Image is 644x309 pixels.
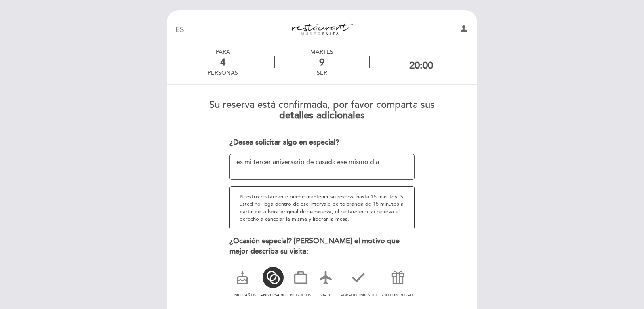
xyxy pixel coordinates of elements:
div: Nuestro restaurante puede mantener su reserva hasta 15 minutos. Si usted no llega dentro de ese i... [229,186,415,229]
div: 9 [275,57,369,68]
i: person [459,24,469,34]
a: Museo Evita Restaurant [271,19,373,41]
div: 4 [208,57,238,68]
div: personas [208,69,238,76]
div: PARA [208,48,238,55]
div: sep. [275,69,369,76]
b: detalles adicionales [279,109,365,121]
div: 20:00 [409,60,433,71]
span: ANIVERSARIO [260,293,286,298]
button: person [459,24,469,36]
span: NEGOCIOS [290,293,311,298]
span: CUMPLEAÑOS [229,293,256,298]
span: VIAJE [320,293,331,298]
span: Su reserva está confirmada, por favor comparta sus [209,99,435,111]
div: martes [275,48,369,55]
span: SOLO UN REGALO [381,293,415,298]
div: ¿Desea solicitar algo en especial? [229,137,415,148]
span: AGRADECIMIENTO [340,293,377,298]
div: ¿Ocasión especial? [PERSON_NAME] el motivo que mejor describa su visita: [229,236,415,256]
